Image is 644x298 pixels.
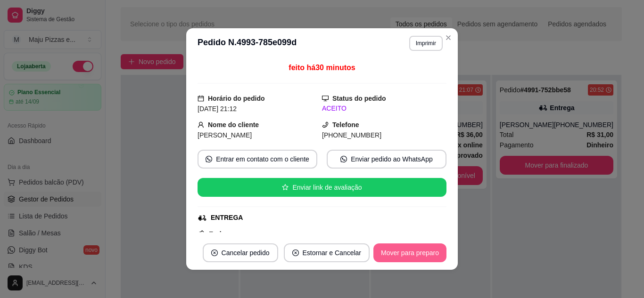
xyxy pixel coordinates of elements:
span: star [282,184,289,191]
div: ACEITO [322,104,446,113]
strong: Endereço [209,230,239,238]
button: Mover para preparo [373,243,446,262]
button: Close [441,30,456,45]
button: starEnviar link de avaliação [198,178,446,197]
span: whats-app [340,156,347,162]
button: whats-appEnviar pedido ao WhatsApp [327,150,446,169]
span: whats-app [206,156,212,162]
span: close-circle [292,250,299,256]
span: calendar [198,95,204,102]
span: feito há 30 minutos [289,64,355,72]
strong: Nome do cliente [208,121,259,129]
div: ENTREGA [211,213,243,223]
span: pushpin [198,230,205,237]
span: [PHONE_NUMBER] [322,131,381,139]
strong: Status do pedido [332,95,386,102]
button: close-circleCancelar pedido [203,243,278,262]
h3: Pedido N. 4993-785e099d [198,36,297,51]
button: whats-appEntrar em contato com o cliente [198,150,317,169]
span: desktop [322,95,329,102]
span: [PERSON_NAME] [198,131,252,139]
button: Imprimir [409,36,443,51]
button: close-circleEstornar e Cancelar [284,243,370,262]
span: close-circle [211,250,218,256]
span: [DATE] 21:12 [198,105,237,113]
span: user [198,121,204,128]
span: phone [322,121,329,128]
strong: Telefone [332,121,359,129]
strong: Horário do pedido [208,95,265,102]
